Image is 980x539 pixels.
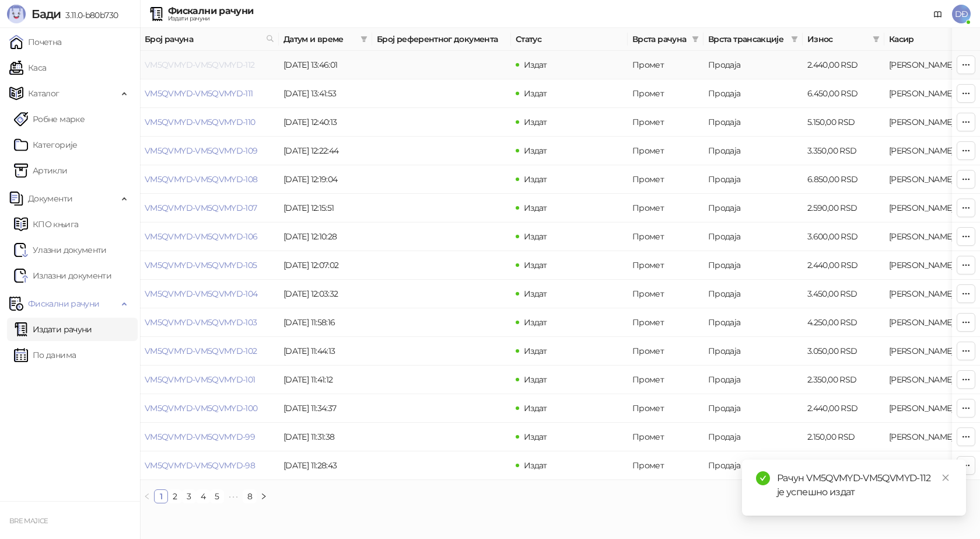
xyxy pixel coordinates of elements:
td: [DATE] 11:58:16 [279,308,372,337]
td: [DATE] 11:31:38 [279,423,372,451]
td: 6.450,00 RSD [803,79,884,108]
td: 2.440,00 RSD [803,51,884,79]
td: Промет [628,423,703,451]
a: По данима [14,343,76,367]
a: Документација [929,5,947,23]
td: [DATE] 13:46:01 [279,51,372,79]
td: Продаја [703,308,803,337]
span: DĐ [952,5,971,23]
td: Промет [628,165,703,194]
a: VM5QVMYD-VM5QVMYD-112 [145,60,255,70]
td: [DATE] 11:28:43 [279,451,372,480]
a: Почетна [9,30,62,54]
td: VM5QVMYD-VM5QVMYD-102 [140,337,279,366]
button: left [140,489,154,503]
span: Издат [524,231,547,242]
th: Број рачуна [140,28,279,51]
span: Издат [524,145,547,156]
td: Продаја [703,251,803,280]
li: 1 [154,489,168,503]
td: VM5QVMYD-VM5QVMYD-104 [140,280,279,308]
span: check-circle [756,471,770,485]
span: 3.11.0-b80b730 [61,10,118,20]
a: 8 [243,490,256,503]
td: VM5QVMYD-VM5QVMYD-98 [140,451,279,480]
td: Продаја [703,423,803,451]
a: 5 [211,490,223,503]
td: Продаја [703,222,803,251]
td: Продаја [703,51,803,79]
td: 6.850,00 RSD [803,165,884,194]
td: VM5QVMYD-VM5QVMYD-99 [140,423,279,451]
a: 3 [183,490,195,503]
li: Следећих 5 Страна [224,489,243,503]
td: 5.150,00 RSD [803,108,884,137]
td: 3.600,00 RSD [803,222,884,251]
td: Промет [628,194,703,222]
img: Logo [7,5,26,23]
td: VM5QVMYD-VM5QVMYD-111 [140,79,279,108]
td: 3.450,00 RSD [803,280,884,308]
td: 4.250,00 RSD [803,308,884,337]
span: filter [791,36,798,43]
small: BRE MAJICE [9,517,48,525]
td: Продаја [703,194,803,222]
td: 3.050,00 RSD [803,337,884,366]
a: Робне марке [14,107,85,131]
span: Издат [524,117,547,127]
td: [DATE] 12:22:44 [279,137,372,165]
td: Продаја [703,280,803,308]
td: VM5QVMYD-VM5QVMYD-109 [140,137,279,165]
a: 4 [197,490,209,503]
td: VM5QVMYD-VM5QVMYD-101 [140,366,279,394]
td: [DATE] 11:44:13 [279,337,372,366]
td: VM5QVMYD-VM5QVMYD-110 [140,108,279,137]
a: VM5QVMYD-VM5QVMYD-110 [145,117,256,127]
span: ••• [224,489,243,503]
a: Категорије [14,133,78,157]
a: Close [939,471,952,484]
td: 2.440,00 RSD [803,394,884,423]
td: 2.150,00 RSD [803,423,884,451]
a: Каса [9,56,46,79]
span: filter [358,30,370,48]
span: close [942,474,950,482]
td: Продаја [703,337,803,366]
a: VM5QVMYD-VM5QVMYD-103 [145,317,257,328]
td: Промет [628,251,703,280]
td: VM5QVMYD-VM5QVMYD-100 [140,394,279,423]
td: Продаја [703,366,803,394]
a: VM5QVMYD-VM5QVMYD-104 [145,288,258,299]
span: filter [692,36,699,43]
td: 2.440,00 RSD [803,251,884,280]
td: VM5QVMYD-VM5QVMYD-108 [140,165,279,194]
span: Издат [524,346,547,356]
a: VM5QVMYD-VM5QVMYD-108 [145,174,258,185]
a: VM5QVMYD-VM5QVMYD-109 [145,145,258,156]
span: Документи [28,187,72,210]
span: Издат [524,374,547,385]
td: 2.590,00 RSD [803,194,884,222]
span: filter [689,30,701,48]
td: Продаја [703,451,803,480]
td: Промет [628,280,703,308]
span: Издат [524,432,547,442]
li: 3 [182,489,196,503]
span: Издат [524,460,547,471]
td: [DATE] 12:10:28 [279,222,372,251]
th: Врста рачуна [628,28,703,51]
td: Промет [628,366,703,394]
a: KPO knjigaКПО књига [14,213,78,236]
td: 2.350,00 RSD [803,366,884,394]
td: VM5QVMYD-VM5QVMYD-105 [140,251,279,280]
span: Издат [524,288,547,299]
th: Број референтног документа [372,28,511,51]
span: Датум и време [283,33,356,46]
td: VM5QVMYD-VM5QVMYD-112 [140,51,279,79]
td: Промет [628,394,703,423]
td: Продаја [703,165,803,194]
a: VM5QVMYD-VM5QVMYD-111 [145,88,253,99]
span: right [260,493,267,500]
a: ArtikliАртикли [14,159,68,182]
span: Издат [524,60,547,70]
